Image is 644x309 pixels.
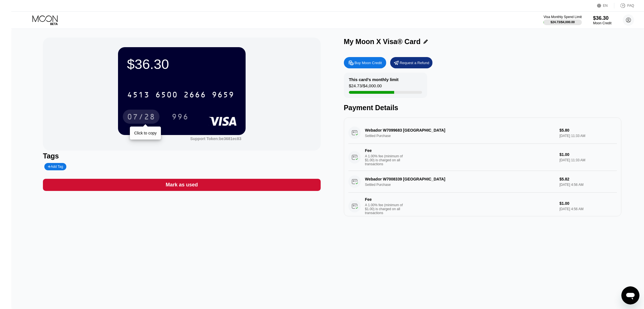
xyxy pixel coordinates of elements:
[349,83,382,91] div: $24.73 / $4,000.00
[123,110,160,124] div: 07/28
[212,91,234,100] div: 9659
[593,15,612,25] div: $36.30Moon Credit
[349,77,399,82] div: This card’s monthly limit
[155,91,178,100] div: 6500
[593,21,612,25] div: Moon Credit
[560,152,617,157] div: $1.00
[614,3,634,8] div: FAQ
[621,286,639,304] iframe: Button to launch messaging window
[344,104,621,112] div: Payment Details
[627,4,634,8] div: FAQ
[560,201,617,206] div: $1.00
[43,179,320,191] div: Mark as used
[134,131,156,135] div: Click to copy
[48,165,63,169] div: Add Tag
[344,38,421,46] div: My Moon X Visa® Card
[400,60,429,65] div: Request a Refund
[560,158,617,162] div: [DATE] 11:33 AM
[597,3,614,8] div: EN
[127,56,237,72] div: $36.30
[44,163,66,170] div: Add Tag
[543,15,582,25] div: Visa Monthly Spend Limit$24.73/$4,000.00
[603,4,608,8] div: EN
[365,203,407,215] div: A 1.00% fee (minimum of $1.00) is charged on all transactions
[127,113,155,122] div: 07/28
[390,57,433,68] div: Request a Refund
[551,20,575,24] div: $24.73 / $4,000.00
[348,144,617,171] div: FeeA 1.00% fee (minimum of $1.00) is charged on all transactions$1.00[DATE] 11:33 AM
[593,15,612,21] div: $36.30
[127,91,150,100] div: 4513
[365,148,405,153] div: Fee
[348,193,617,220] div: FeeA 1.00% fee (minimum of $1.00) is charged on all transactions$1.00[DATE] 4:56 AM
[355,60,382,65] div: Buy Moon Credit
[543,15,582,19] div: Visa Monthly Spend Limit
[43,152,320,160] div: Tags
[172,113,189,122] div: 996
[190,136,241,141] div: Support Token: be3681ec83
[124,88,238,102] div: 4513650026669659
[560,207,617,211] div: [DATE] 4:56 AM
[167,110,193,124] div: 996
[190,136,241,141] div: Support Token:be3681ec83
[365,197,405,202] div: Fee
[365,154,407,166] div: A 1.00% fee (minimum of $1.00) is charged on all transactions
[166,182,198,188] div: Mark as used
[344,57,386,68] div: Buy Moon Credit
[184,91,206,100] div: 2666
